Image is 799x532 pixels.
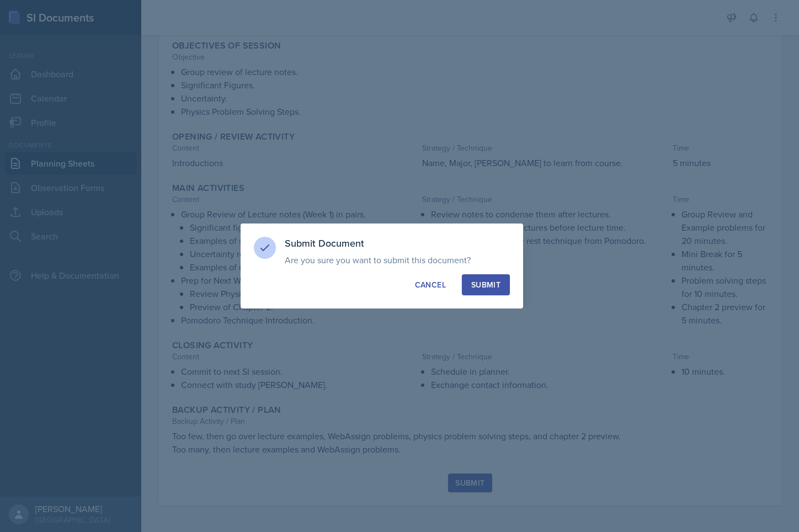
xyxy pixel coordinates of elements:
[415,279,446,290] div: Cancel
[471,279,500,290] div: Submit
[285,237,510,250] h3: Submit Document
[285,254,510,265] p: Are you sure you want to submit this document?
[462,274,510,295] button: Submit
[406,274,455,295] button: Cancel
